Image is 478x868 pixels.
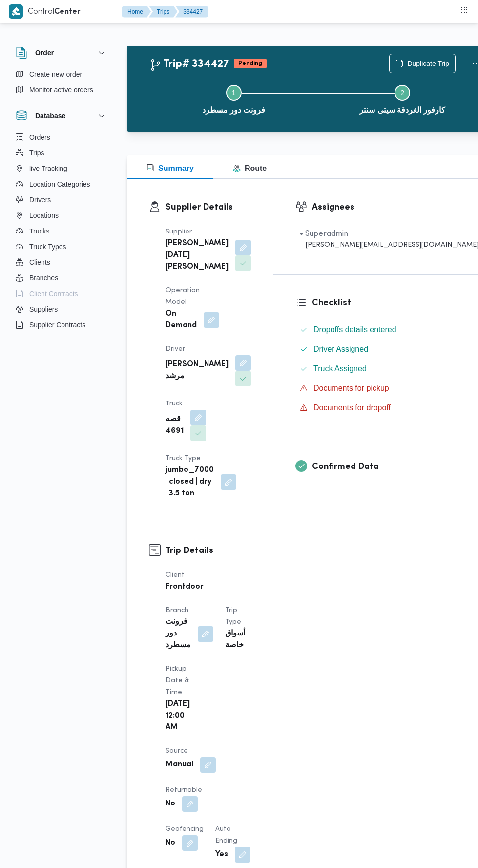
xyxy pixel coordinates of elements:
h3: Database [35,110,65,122]
button: فرونت دور مسطرد [149,73,318,124]
button: Trips [149,6,177,18]
span: Route [233,164,267,172]
span: Documents for pickup [313,384,389,392]
span: Truck Types [29,241,66,253]
button: Locations [12,208,111,223]
span: Orders [29,131,50,143]
span: Summary [146,164,194,172]
span: Trips [29,147,44,159]
b: [DATE] 12:00 AM [166,699,190,734]
span: Create new order [29,68,82,80]
span: Dropoffs details entered [313,324,396,336]
b: Frontdoor [166,581,204,593]
span: Auto Ending [215,826,237,844]
div: Order [8,66,115,102]
button: Home [122,6,151,18]
button: Supplier Contracts [12,317,111,333]
span: فرونت دور مسطرد [202,105,265,116]
button: Duplicate Trip [389,54,456,73]
h3: Trip Details [166,544,251,557]
button: Database [16,110,107,122]
span: 1 [232,89,236,97]
span: Truck [166,401,183,407]
span: Truck Assigned [313,364,367,373]
span: Driver [166,346,185,352]
img: X8yXhbKr1z7QwAAAABJRU5ErkJggg== [9,4,23,19]
b: Yes [215,849,228,861]
b: فرونت دور مسطرد [166,616,191,652]
span: Suppliers [29,303,58,315]
button: Suppliers [12,301,111,317]
span: Operation Model [166,287,200,305]
button: Trucks [12,223,111,239]
h3: Supplier Details [166,201,251,214]
iframe: chat widget [10,829,41,858]
span: Truck Type [166,455,201,462]
button: Client Contracts [12,286,111,301]
b: Manual [166,759,193,771]
span: Dropoffs details entered [313,325,396,334]
span: Duplicate Trip [407,58,449,69]
span: Geofencing [166,826,204,832]
span: Locations [29,210,59,221]
button: Location Categories [12,176,111,192]
b: [PERSON_NAME] مرشد [166,359,229,382]
span: Driver Assigned [313,345,368,353]
h2: Trip# 334427 [149,58,229,71]
span: 2 [400,89,404,97]
span: Supplier [166,229,192,235]
span: Truck Assigned [313,363,367,375]
span: Pickup date & time [166,666,189,696]
span: Pending [234,59,267,68]
span: Documents for dropoff [313,402,391,414]
button: Create new order [12,66,111,82]
span: Branch [166,607,188,614]
b: Center [54,8,81,16]
div: Database [8,129,115,341]
span: Documents for dropoff [313,403,391,412]
span: Trucks [29,225,49,237]
button: Devices [12,333,111,348]
span: كارفور الغردقة سيتى سنتر [359,105,445,116]
span: Source [166,748,188,754]
button: Branches [12,270,111,286]
span: Driver Assigned [313,343,368,355]
span: live Tracking [29,163,67,174]
h3: Order [35,47,54,59]
b: [PERSON_NAME][DATE] [PERSON_NAME] [166,238,229,273]
button: Drivers [12,192,111,208]
span: Clients [29,256,50,268]
button: Clients [12,254,111,270]
span: Drivers [29,194,51,206]
b: Pending [238,61,262,66]
b: No [166,837,175,849]
span: Returnable [166,787,202,793]
span: Devices [29,335,54,346]
button: Monitor active orders [12,82,111,98]
b: أسواق خاصة [225,628,245,652]
span: Supplier Contracts [29,319,85,331]
span: Client [166,572,185,578]
span: Client Contracts [29,288,78,299]
b: jumbo_7000 | closed | dry | 3.5 ton [166,465,214,500]
button: 334427 [175,6,208,18]
span: Monitor active orders [29,84,93,96]
b: No [166,798,175,810]
button: Orders [12,129,111,145]
button: live Tracking [12,161,111,176]
button: Order [16,47,107,59]
b: On Demand [166,308,197,332]
span: Branches [29,272,58,284]
span: Trip Type [225,607,241,625]
b: قصه 4691 [166,414,184,437]
button: Trips [12,145,111,161]
button: Truck Types [12,239,111,254]
span: Location Categories [29,178,90,190]
span: Documents for pickup [313,382,389,394]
